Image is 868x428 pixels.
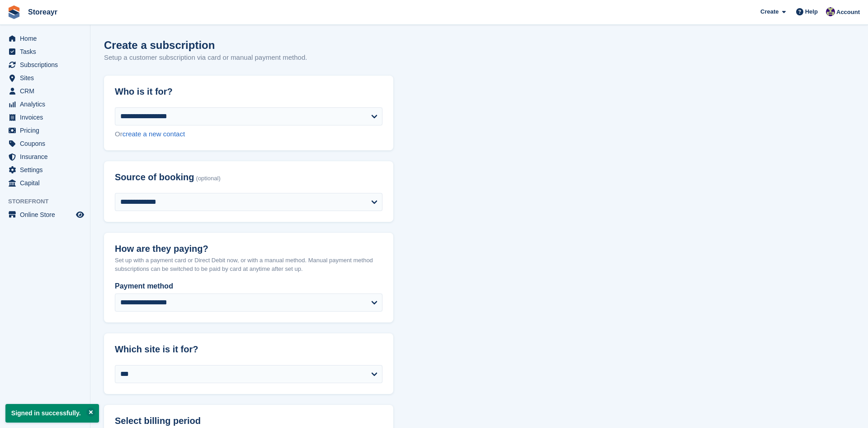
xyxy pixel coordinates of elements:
[5,58,85,71] a: menu
[805,7,818,16] span: Help
[5,208,85,221] a: menu
[7,5,21,19] img: stora-icon-8386f47178a22dfd0bd8f6a31ec36ba5ce8667c1dd55bd0f319d3a0aa187defe.svg
[123,130,185,138] a: create a new contact
[5,111,85,124] a: menu
[104,39,215,51] h1: Create a subscription
[20,150,74,163] span: Insurance
[5,177,85,189] a: menu
[24,5,61,19] a: Storeayr
[5,164,85,176] a: menu
[104,53,307,63] p: Setup a customer subscription via card or manual payment method.
[836,8,860,17] span: Account
[20,164,74,176] span: Settings
[20,124,74,137] span: Pricing
[20,98,74,111] span: Analytics
[5,45,85,58] a: menu
[5,32,85,45] a: menu
[5,98,85,111] a: menu
[20,85,74,97] span: CRM
[115,129,382,139] div: Or
[20,72,74,84] span: Sites
[115,87,382,97] h2: Who is it for?
[115,344,382,355] h2: Which site is it for?
[115,256,382,274] p: Set up with a payment card or Direct Debit now, or with a manual method. Manual payment method su...
[196,175,221,182] span: (optional)
[5,124,85,137] a: menu
[5,404,99,423] p: Signed in successfully.
[75,209,85,220] a: Preview store
[5,137,85,150] a: menu
[20,45,74,58] span: Tasks
[8,197,90,206] span: Storefront
[115,244,382,254] h2: How are they paying?
[115,281,382,292] label: Payment method
[115,416,382,426] h2: Select billing period
[760,7,778,16] span: Create
[5,85,85,97] a: menu
[20,208,74,221] span: Online Store
[20,137,74,150] span: Coupons
[5,72,85,84] a: menu
[115,172,194,183] span: Source of booking
[20,32,74,45] span: Home
[826,7,835,16] img: Byron Mcindoe
[20,111,74,124] span: Invoices
[20,58,74,71] span: Subscriptions
[5,150,85,163] a: menu
[20,177,74,189] span: Capital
